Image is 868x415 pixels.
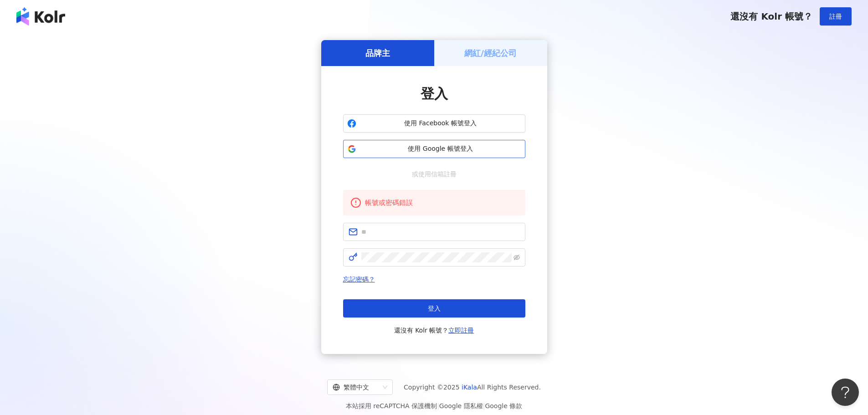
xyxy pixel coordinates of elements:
span: eye-invisible [514,254,520,261]
h5: 品牌主 [365,47,390,59]
iframe: Help Scout Beacon - Open [832,379,859,406]
span: 使用 Facebook 帳號登入 [360,119,521,128]
span: 註冊 [829,13,842,20]
button: 使用 Google 帳號登入 [343,140,525,158]
a: 立即註冊 [448,327,474,334]
span: | [483,402,485,410]
span: 登入 [428,305,441,312]
button: 註冊 [820,7,852,26]
a: Google 隱私權 [439,402,483,410]
h5: 網紅/經紀公司 [464,47,517,59]
span: Copyright © 2025 All Rights Reserved. [404,382,541,393]
a: Google 條款 [485,402,522,410]
span: 本站採用 reCAPTCHA 保護機制 [346,400,522,411]
button: 登入 [343,299,525,318]
span: 還沒有 Kolr 帳號？ [394,325,474,336]
div: 繁體中文 [333,380,379,395]
span: | [437,402,439,410]
span: 或使用信箱註冊 [406,169,463,179]
div: 帳號或密碼錯誤 [365,197,518,208]
span: 還沒有 Kolr 帳號？ [730,11,812,22]
img: logo [16,7,65,26]
span: 登入 [421,86,448,102]
span: 使用 Google 帳號登入 [360,144,521,154]
a: iKala [462,384,477,391]
a: 忘記密碼？ [343,276,375,283]
button: 使用 Facebook 帳號登入 [343,114,525,133]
